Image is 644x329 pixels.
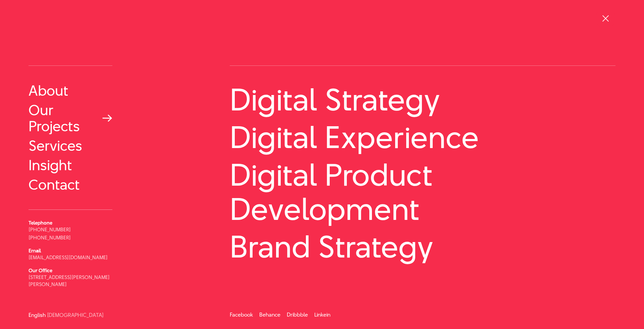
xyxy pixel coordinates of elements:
[29,138,112,154] a: Services
[29,83,112,99] a: About
[29,157,112,173] a: Insight
[29,177,112,193] a: Contact
[230,83,615,117] a: Digital Strategy
[287,311,308,319] a: Dribbble
[29,254,108,261] a: [EMAIL_ADDRESS][DOMAIN_NAME]
[230,158,615,226] a: Digital Product Development
[29,234,71,241] a: [PHONE_NUMBER]
[29,247,41,254] b: Email
[29,267,52,274] b: Our Office
[314,311,330,319] a: Linkein
[29,313,46,318] a: English
[29,102,112,134] a: Our Projects
[29,274,112,288] p: [STREET_ADDRESS][PERSON_NAME][PERSON_NAME]
[29,219,52,226] b: Telephone
[230,120,615,154] a: Digital Experience
[259,311,280,319] a: Behance
[230,311,253,319] a: Facebook
[230,230,615,264] a: Brand Strategy
[47,313,104,318] a: [DEMOGRAPHIC_DATA]
[29,226,71,233] a: [PHONE_NUMBER]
